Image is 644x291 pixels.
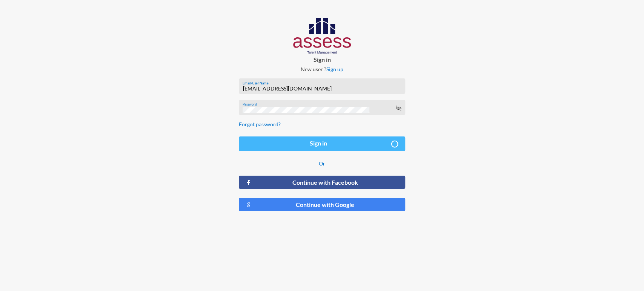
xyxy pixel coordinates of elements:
[326,66,343,72] a: Sign up
[239,121,281,127] a: Forgot password?
[293,18,351,54] img: AssessLogoo.svg
[239,176,405,189] button: Continue with Facebook
[239,136,405,151] button: Sign in
[233,66,411,72] p: New user ?
[239,198,405,211] button: Continue with Google
[239,160,405,167] p: Or
[233,56,411,63] p: Sign in
[243,86,401,92] input: Email/User Name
